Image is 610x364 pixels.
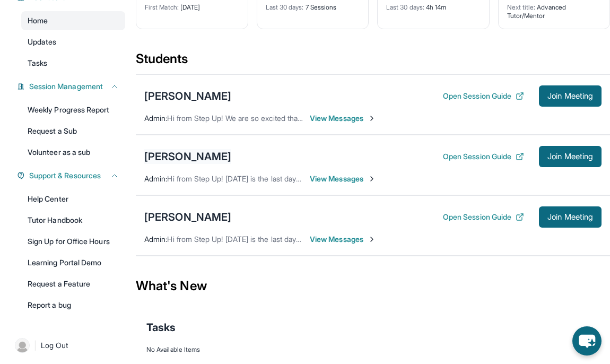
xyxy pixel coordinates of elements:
[539,85,602,107] button: Join Meeting
[443,212,524,222] button: Open Session Guide
[41,340,68,351] span: Log Out
[144,210,231,224] div: [PERSON_NAME]
[539,146,602,167] button: Join Meeting
[443,151,524,162] button: Open Session Guide
[310,174,376,184] span: View Messages
[145,3,179,11] span: First Match :
[310,234,376,245] span: View Messages
[21,54,125,73] a: Tasks
[21,211,125,230] a: Tutor Handbook
[443,91,524,101] button: Open Session Guide
[136,50,610,74] div: Students
[547,93,593,99] span: Join Meeting
[144,89,231,103] div: [PERSON_NAME]
[507,3,536,11] span: Next title :
[28,58,47,68] span: Tasks
[572,326,602,356] button: chat-button
[21,32,125,51] a: Updates
[34,339,37,352] span: |
[21,11,125,30] a: Home
[21,253,125,272] a: Learning Portal Demo
[25,170,119,181] button: Support & Resources
[29,170,101,181] span: Support & Resources
[11,334,125,357] a: |Log Out
[368,114,376,123] img: Chevron-Right
[21,143,125,162] a: Volunteer as a sub
[368,175,376,183] img: Chevron-Right
[21,232,125,251] a: Sign Up for Office Hours
[28,37,57,47] span: Updates
[21,100,125,119] a: Weekly Progress Report
[368,235,376,244] img: Chevron-Right
[386,3,424,11] span: Last 30 days :
[144,235,167,244] span: Admin :
[21,274,125,293] a: Request a Feature
[144,174,167,183] span: Admin :
[547,153,593,160] span: Join Meeting
[136,263,610,309] div: What's New
[21,189,125,209] a: Help Center
[310,113,376,124] span: View Messages
[144,149,231,164] div: [PERSON_NAME]
[29,81,103,92] span: Session Management
[144,114,167,123] span: Admin :
[21,122,125,141] a: Request a Sub
[146,345,599,354] div: No Available Items
[146,320,176,335] span: Tasks
[266,3,304,11] span: Last 30 days :
[539,206,602,228] button: Join Meeting
[21,296,125,315] a: Report a bug
[547,214,593,220] span: Join Meeting
[28,15,48,26] span: Home
[25,81,119,92] button: Session Management
[15,338,30,353] img: user-img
